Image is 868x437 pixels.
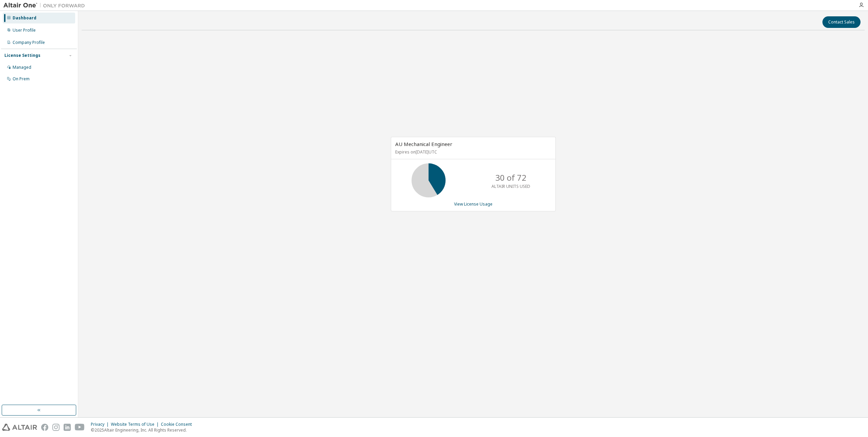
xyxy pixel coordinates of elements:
img: instagram.svg [52,424,60,431]
p: 30 of 72 [495,172,527,183]
div: Website Terms of Use [111,422,161,427]
img: youtube.svg [75,424,85,431]
img: facebook.svg [41,424,48,431]
img: linkedin.svg [64,424,71,431]
p: ALTAIR UNITS USED [491,183,530,189]
a: View License Usage [454,201,493,207]
p: Expires on [DATE] UTC [395,149,550,155]
div: Company Profile [13,40,45,45]
div: Managed [13,65,31,70]
div: On Prem [13,76,30,82]
span: AU Mechanical Engineer [395,141,452,147]
div: Dashboard [13,15,36,21]
p: © 2025 Altair Engineering, Inc. All Rights Reserved. [91,427,196,433]
img: Altair One [3,2,88,9]
button: Contact Sales [822,16,861,28]
div: Privacy [91,422,111,427]
img: altair_logo.svg [2,424,37,431]
div: User Profile [13,28,36,33]
div: License Settings [4,53,40,58]
div: Cookie Consent [161,422,196,427]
